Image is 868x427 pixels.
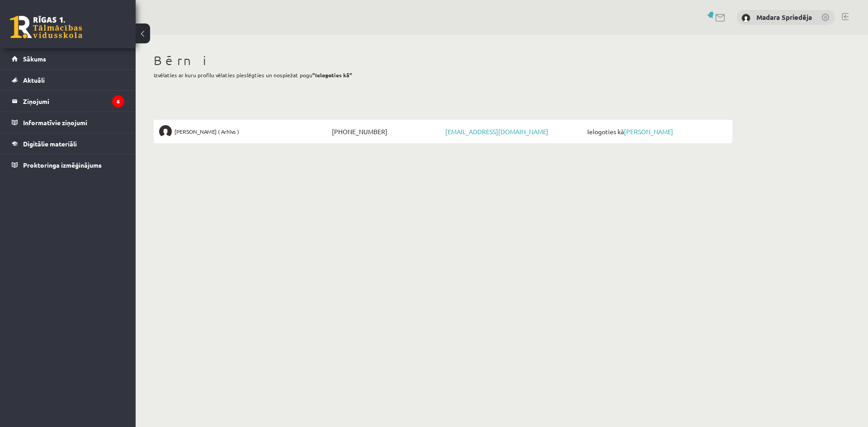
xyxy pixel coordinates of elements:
a: Ziņojumi6 [12,91,124,112]
legend: Informatīvie ziņojumi [23,112,124,133]
span: [PERSON_NAME] ( Arhīvs ) [175,125,239,138]
a: Rīgas 1. Tālmācības vidusskola [10,16,82,38]
a: Digitālie materiāli [12,133,124,154]
span: [PHONE_NUMBER] [330,125,443,138]
a: Proktoringa izmēģinājums [12,155,124,175]
a: [EMAIL_ADDRESS][DOMAIN_NAME] [445,127,548,136]
img: Madara Spriedēja [741,14,750,23]
span: Digitālie materiāli [23,140,77,148]
b: "Ielogoties kā" [312,71,352,79]
a: Madara Spriedēja [756,13,812,22]
i: 6 [112,95,124,108]
span: Aktuāli [23,76,45,84]
a: Informatīvie ziņojumi [12,112,124,133]
a: Sākums [12,48,124,69]
h1: Bērni [154,53,732,68]
img: Intars Spriedējs [159,125,172,138]
span: Ielogoties kā [585,125,727,138]
span: Sākums [23,55,46,63]
legend: Ziņojumi [23,91,124,112]
a: [PERSON_NAME] [624,127,673,136]
p: Izvēlaties ar kuru profilu vēlaties pieslēgties un nospiežat pogu [154,71,732,79]
a: Aktuāli [12,70,124,90]
span: Proktoringa izmēģinājums [23,161,102,169]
